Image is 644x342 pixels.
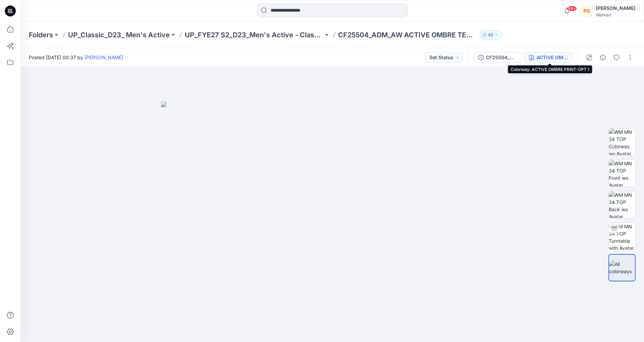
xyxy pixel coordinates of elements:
img: WM MN 34 TOP Colorway wo Avatar [609,128,635,155]
span: Posted [DATE] 00:37 by [29,54,123,61]
button: 42 [479,30,502,40]
div: ACTIVE OMBRE PRINT-OPT 1 [537,54,568,61]
img: All colorways [609,261,635,275]
div: PG [581,5,593,17]
a: UP_FYE27 S2_D23_Men's Active - Classic Fashion [185,30,323,40]
div: [PERSON_NAME] [596,4,635,12]
img: WM MN 34 TOP Turntable with Avatar [609,223,635,250]
img: eyJhbGciOiJIUzI1NiIsImtpZCI6IjAiLCJzbHQiOiJzZXMiLCJ0eXAiOiJKV1QifQ.eyJkYXRhIjp7InR5cGUiOiJzdG9yYW... [161,102,503,342]
a: Folders [29,30,53,40]
button: CF25504_ADM_AW ACTIVE OMBRE TEE [DATE] [474,52,522,63]
a: [PERSON_NAME] [85,54,123,60]
p: 42 [488,31,493,39]
div: CF25504_ADM_AW ACTIVE OMBRE TEE [DATE] [486,54,517,61]
button: Details [597,52,608,63]
a: UP_Classic_D23_ Men's Active [68,30,170,40]
img: WM MN 34 TOP Front wo Avatar [609,160,635,187]
span: 99+ [567,6,577,11]
img: WM MN 34 TOP Back wo Avatar [609,191,635,218]
p: CF25504_ADM_AW ACTIVE OMBRE TEE [DATE] [338,30,477,40]
div: Walmart [596,12,635,17]
button: ACTIVE OMBRE PRINT-OPT 1 [525,52,572,63]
